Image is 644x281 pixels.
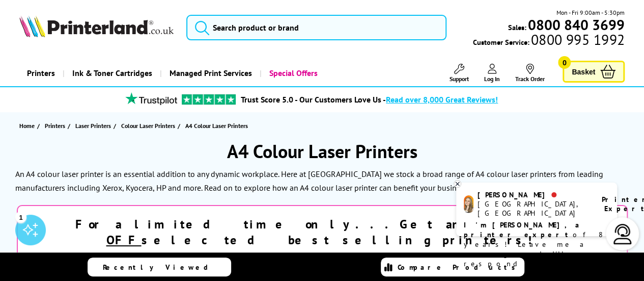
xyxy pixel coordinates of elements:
[19,60,63,86] a: Printers
[450,64,469,83] a: Support
[526,20,625,30] a: 0800 840 3699
[88,258,231,276] a: Recently Viewed
[186,15,446,40] input: Search product or brand
[464,220,582,239] b: I'm [PERSON_NAME], a printer expert
[508,22,526,32] span: Sales:
[10,139,634,163] h1: A4 Colour Laser Printers
[398,263,521,272] span: Compare Products
[182,94,236,105] img: trustpilot rating
[121,120,178,131] a: Colour Laser Printers
[464,195,473,213] img: amy-livechat.png
[15,211,26,222] div: 1
[75,216,569,248] strong: For a limited time only...Get an selected best selling printers!
[484,75,500,83] span: Log In
[45,120,68,131] a: Printers
[15,169,603,193] p: An A4 colour laser printer is an essential addition to any dynamic workplace. Here at [GEOGRAPHIC...
[528,15,625,34] b: 0800 840 3699
[63,60,160,86] a: Ink & Toner Cartridges
[450,75,469,83] span: Support
[478,199,589,218] div: [GEOGRAPHIC_DATA], [GEOGRAPHIC_DATA]
[464,220,609,269] p: of 8 years! Leave me a message and I'll respond ASAP
[45,120,65,131] span: Printers
[75,120,114,131] a: Laser Printers
[241,94,498,105] a: Trust Score 5.0 - Our Customers Love Us -Read over 8,000 Great Reviews!
[529,35,625,44] span: 0800 995 1992
[160,60,260,86] a: Managed Print Services
[381,258,524,276] a: Compare Products
[515,64,545,83] a: Track Order
[556,8,625,17] span: Mon - Fri 9:00am - 5:30pm
[386,94,498,105] span: Read over 8,000 Great Reviews!
[260,60,325,86] a: Special Offers
[19,15,174,39] a: Printerland Logo
[103,263,218,272] span: Recently Viewed
[19,15,174,37] img: Printerland Logo
[185,122,248,130] span: A4 Colour Laser Printers
[563,61,625,83] a: Basket 0
[72,60,152,86] span: Ink & Toner Cartridges
[75,120,111,131] span: Laser Printers
[106,216,569,248] u: EXTRA 10% OFF
[478,190,589,199] div: [PERSON_NAME]
[572,65,595,79] span: Basket
[473,35,625,47] span: Customer Service:
[484,64,500,83] a: Log In
[121,92,182,105] img: trustpilot rating
[19,120,37,131] a: Home
[558,56,571,69] span: 0
[612,224,633,244] img: user-headset-light.svg
[121,120,175,131] span: Colour Laser Printers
